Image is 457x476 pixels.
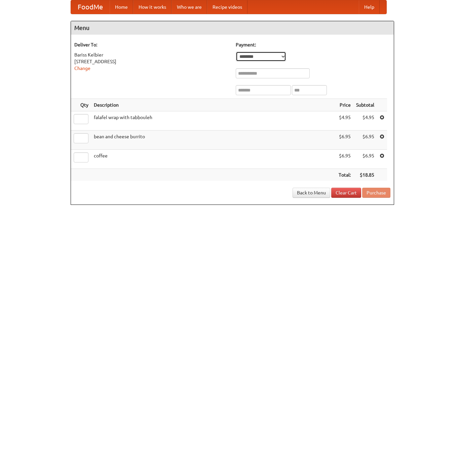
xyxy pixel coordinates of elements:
th: Qty [71,99,91,111]
th: Subtotal [353,99,377,111]
h4: Menu [71,21,394,35]
div: [STREET_ADDRESS] [74,58,229,65]
a: Home [110,0,133,14]
th: Description [91,99,336,111]
h5: Payment: [236,41,390,48]
a: FoodMe [71,0,110,14]
th: $18.85 [353,169,377,181]
a: How it works [133,0,172,14]
a: Clear Cart [331,188,361,198]
td: falafel wrap with tabbouleh [91,111,336,131]
td: $6.95 [353,131,377,150]
a: Help [359,0,380,14]
td: $6.95 [336,150,353,169]
td: $6.95 [336,131,353,150]
div: Bariss Kelbier [74,51,229,58]
td: bean and cheese burrito [91,131,336,150]
a: Recipe videos [207,0,247,14]
a: Back to Menu [293,188,330,198]
th: Price [336,99,353,111]
button: Purchase [362,188,390,198]
a: Change [74,66,90,71]
h5: Deliver To: [74,41,229,48]
th: Total: [336,169,353,181]
a: Who we are [172,0,207,14]
td: $6.95 [353,150,377,169]
td: $4.95 [336,111,353,131]
td: $4.95 [353,111,377,131]
td: coffee [91,150,336,169]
